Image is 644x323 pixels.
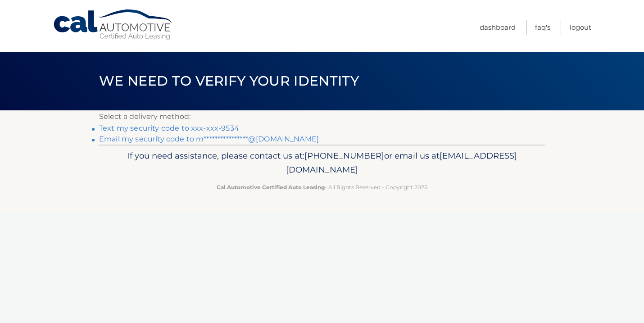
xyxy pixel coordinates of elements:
a: Cal Automotive [53,9,174,41]
p: - All Rights Reserved - Copyright 2025 [105,182,539,192]
span: [PHONE_NUMBER] [304,150,384,161]
a: Logout [570,20,591,35]
a: FAQ's [535,20,550,35]
strong: Cal Automotive Certified Auto Leasing [217,184,325,191]
p: If you need assistance, please contact us at: or email us at [105,149,539,177]
a: Text my security code to xxx-xxx-9534 [99,124,239,132]
span: We need to verify your identity [99,73,359,89]
a: Dashboard [480,20,516,35]
p: Select a delivery method: [99,110,545,123]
